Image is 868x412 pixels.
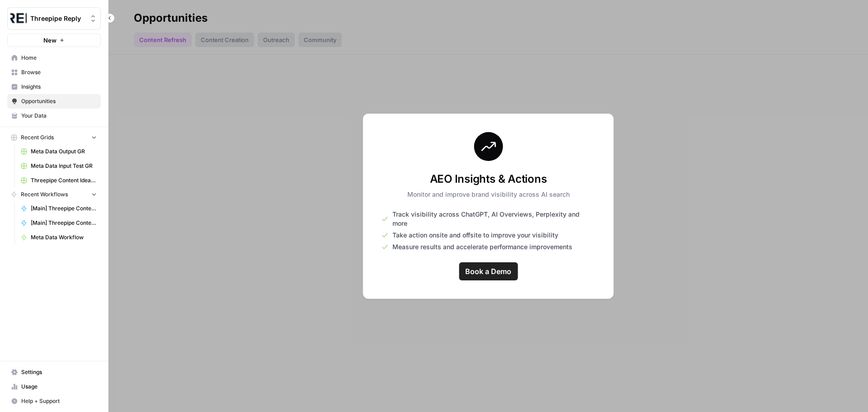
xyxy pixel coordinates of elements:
span: Help + Support [21,397,97,405]
a: Meta Data Output GR [17,144,101,159]
span: [Main] Threepipe Content Idea & Brief Generator [31,219,97,227]
button: Help + Support [7,394,101,408]
span: Usage [21,383,97,391]
a: Home [7,51,101,65]
span: Meta Data Workflow [31,233,97,242]
span: Threepipe Reply [30,14,85,23]
span: Browse [21,68,97,76]
a: Browse [7,65,101,80]
span: Threepipe Content Ideation Grid [31,176,97,185]
img: Threepipe Reply Logo [10,10,27,27]
span: Recent Grids [21,133,54,142]
a: Opportunities [7,94,101,109]
span: Home [21,54,97,62]
span: Track visibility across ChatGPT, AI Overviews, Perplexity and more [392,210,595,228]
a: Meta Data Workflow [17,230,101,245]
a: Threepipe Content Ideation Grid [17,173,101,188]
a: Usage [7,379,101,394]
span: Opportunities [21,97,97,105]
button: Recent Grids [7,131,101,144]
button: Workspace: Threepipe Reply [7,7,101,30]
span: Settings [21,368,97,376]
a: Your Data [7,109,101,123]
span: Insights [21,83,97,91]
span: Your Data [21,112,97,120]
h3: AEO Insights & Actions [407,172,570,186]
button: New [7,33,101,47]
span: Meta Data Output GR [31,147,97,156]
a: Meta Data Input Test GR [17,159,101,173]
span: Meta Data Input Test GR [31,162,97,170]
button: Recent Workflows [7,188,101,201]
span: Measure results and accelerate performance improvements [392,242,572,251]
span: Book a Demo [465,266,511,277]
a: Settings [7,365,101,379]
span: New [43,36,57,45]
span: Recent Workflows [21,190,68,199]
a: [Main] Threepipe Content Idea & Brief Generator [17,216,101,230]
span: Take action onsite and offsite to improve your visibility [392,231,558,240]
a: [Main] Threepipe Content Producer [17,201,101,216]
a: Insights [7,80,101,94]
a: Book a Demo [459,262,518,280]
p: Monitor and improve brand visibility across AI search [407,190,570,199]
span: [Main] Threepipe Content Producer [31,204,97,213]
